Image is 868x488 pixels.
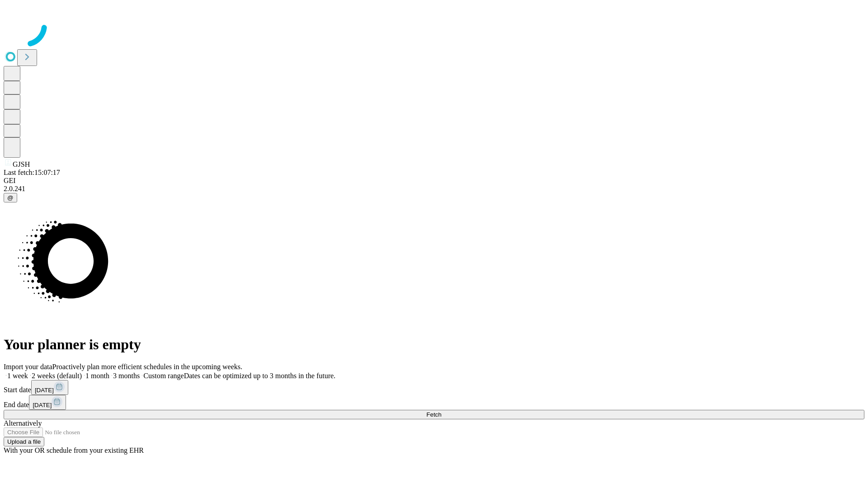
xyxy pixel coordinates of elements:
[52,363,242,371] span: Proactively plan more efficient schedules in the upcoming weeks.
[4,193,17,202] button: @
[7,194,14,201] span: @
[4,410,864,419] button: Fetch
[4,446,144,454] span: With your OR schedule from your existing EHR
[4,380,864,395] div: Start date
[113,372,140,380] span: 3 months
[184,372,335,380] span: Dates can be optimized up to 3 months in the future.
[143,372,184,380] span: Custom range
[7,372,28,380] span: 1 week
[13,160,30,168] span: GJSH
[85,372,109,380] span: 1 month
[31,380,68,395] button: [DATE]
[4,185,864,193] div: 2.0.241
[35,387,54,394] span: [DATE]
[4,336,864,353] h1: Your planner is empty
[426,411,441,418] span: Fetch
[29,395,66,410] button: [DATE]
[4,437,44,446] button: Upload a file
[33,402,52,408] span: [DATE]
[4,169,60,176] span: Last fetch: 15:07:17
[4,363,52,371] span: Import your data
[4,177,864,185] div: GEI
[32,372,82,380] span: 2 weeks (default)
[4,395,864,410] div: End date
[4,419,42,427] span: Alternatively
